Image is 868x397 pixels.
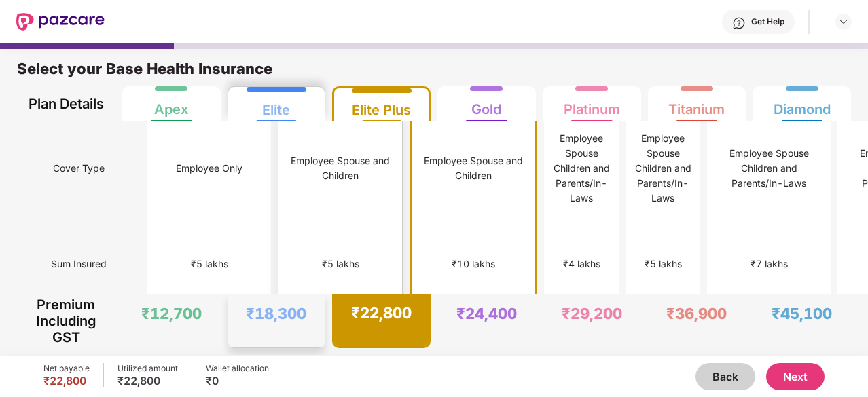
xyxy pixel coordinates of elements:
div: ₹7 lakhs [751,257,788,271]
div: Premium Including GST [26,294,107,348]
button: Back [695,363,755,390]
button: Next [766,363,825,390]
div: Titanium [668,90,725,117]
div: ₹22,800 [43,374,90,387]
div: ₹10 lakhs [452,257,495,271]
img: svg+xml;base64,PHN2ZyBpZD0iSGVscC0zMngzMiIgeG1sbnM9Imh0dHA6Ly93d3cudzMub3JnLzIwMDAvc3ZnIiB3aWR0aD... [732,16,746,30]
div: Diamond [774,90,831,117]
span: Cover Type [53,155,105,181]
div: Employee Only [176,161,242,176]
div: ₹45,100 [772,304,832,323]
div: Plan Details [26,86,107,121]
div: Apex [154,90,188,117]
div: Net payable [43,363,90,374]
div: ₹18,300 [246,304,306,323]
div: ₹5 lakhs [322,257,359,271]
div: ₹4 lakhs [563,257,600,271]
div: ₹5 lakhs [645,257,682,271]
div: ₹5 lakhs [191,257,228,271]
div: ₹36,900 [666,304,727,323]
div: Get Help [751,16,784,27]
div: Elite [262,91,290,118]
div: ₹22,800 [351,303,412,322]
div: Employee Spouse Children and Parents/In-Laws [716,146,822,191]
div: Employee Spouse and Children [420,153,526,183]
div: ₹22,800 [117,374,178,387]
div: ₹12,700 [141,304,202,323]
span: Sum Insured [51,251,107,277]
img: svg+xml;base64,PHN2ZyBpZD0iRHJvcGRvd24tMzJ4MzIiIHhtbG5zPSJodHRwOi8vd3d3LnczLm9yZy8yMDAwL3N2ZyIgd2... [838,16,849,27]
div: ₹24,400 [456,304,517,323]
div: Platinum [564,90,620,117]
div: Gold [471,90,501,117]
div: Wallet allocation [206,363,269,374]
div: Select your Base Health Insurance [17,59,851,86]
div: ₹0 [206,374,269,387]
div: Employee Spouse Children and Parents/In-Laws [553,131,610,206]
img: New Pazcare Logo [16,13,105,31]
div: Utilized amount [117,363,178,374]
div: Employee Spouse and Children [287,153,393,183]
div: Elite Plus [352,91,411,118]
div: Employee Spouse Children and Parents/In-Laws [634,131,691,206]
div: ₹29,200 [562,304,622,323]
